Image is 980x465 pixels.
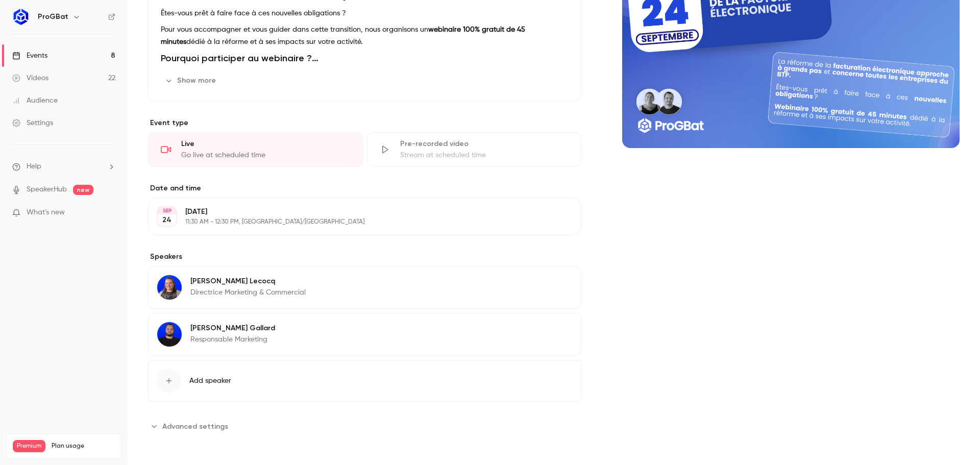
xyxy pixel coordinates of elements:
[190,323,275,333] p: [PERSON_NAME] Gallard
[189,376,231,386] span: Add speaker
[148,418,581,434] section: Advanced settings
[148,418,234,434] button: Advanced settings
[400,139,569,149] div: Pre-recorded video
[185,207,527,217] p: [DATE]
[181,139,350,149] div: Live
[73,185,93,195] span: new
[367,132,582,167] div: Pre-recorded videoStream at scheduled time
[148,313,581,356] div: Charles Gallard[PERSON_NAME] GallardResponsable Marketing
[157,322,182,347] img: Charles Gallard
[161,7,569,19] p: Êtes-vous prêt à faire face à ces nouvelles obligations ?
[27,207,65,218] span: What's new
[148,132,363,167] div: LiveGo live at scheduled time
[148,266,581,309] div: Elodie Lecocq[PERSON_NAME] LecocqDirectrice Marketing & Commercial
[158,207,176,214] div: SEP
[162,421,228,432] span: Advanced settings
[148,252,581,262] label: Speakers
[190,334,275,345] p: Responsable Marketing
[181,150,350,160] div: Go live at scheduled time
[12,51,47,61] div: Events
[12,95,58,106] div: Audience
[38,12,68,22] h6: ProGBat
[161,72,222,89] button: Show more
[27,161,41,172] span: Help
[148,360,581,402] button: Add speaker
[400,150,569,160] div: Stream at scheduled time
[103,208,115,217] iframe: Noticeable Trigger
[157,275,182,300] img: Elodie Lecocq
[148,118,581,128] p: Event type
[52,442,115,450] span: Plan usage
[12,73,48,83] div: Videos
[148,183,581,193] label: Date and time
[190,276,306,286] p: [PERSON_NAME] Lecocq
[12,118,53,128] div: Settings
[161,23,569,48] p: Pour vous accompagner et vous guider dans cette transition, nous organisons un dédié à la réforme...
[12,161,115,172] li: help-dropdown-opener
[185,218,527,226] p: 11:30 AM - 12:30 PM, [GEOGRAPHIC_DATA]/[GEOGRAPHIC_DATA]
[13,440,45,452] span: Premium
[162,215,171,225] p: 24
[27,184,67,195] a: SpeakerHub
[161,52,569,64] h1: Pourquoi participer au webinaire ?
[190,287,306,298] p: Directrice Marketing & Commercial
[13,9,29,25] img: ProGBat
